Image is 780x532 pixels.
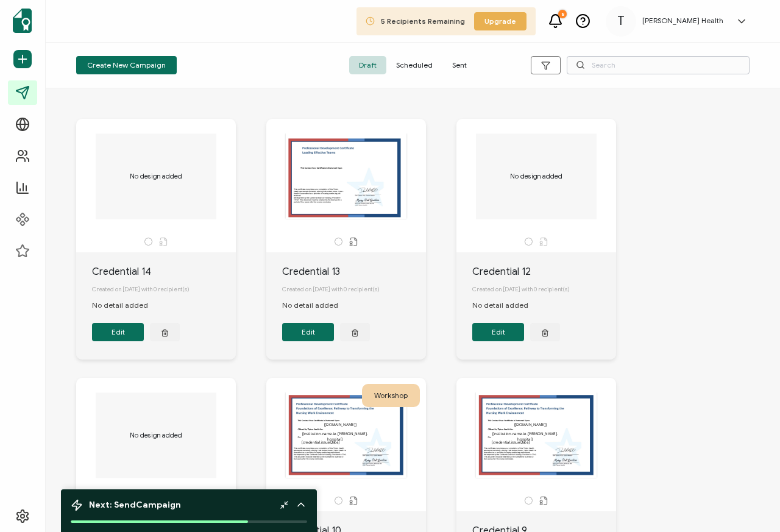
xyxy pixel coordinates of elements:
[472,323,524,341] button: Edit
[13,9,32,33] img: sertifier-logomark-colored.svg
[92,279,236,300] div: Created on [DATE] with 0 recipient(s)
[558,10,567,18] div: 8
[92,323,144,341] button: Edit
[642,16,723,25] h5: [PERSON_NAME] Health
[136,500,181,510] b: Campaign
[282,264,426,279] div: Credential 13
[349,56,386,74] span: Draft
[282,279,426,300] div: Created on [DATE] with 0 recipient(s)
[87,62,166,69] span: Create New Campaign
[617,12,625,30] span: T
[76,56,177,74] button: Create New Campaign
[472,264,616,279] div: Credential 12
[92,264,236,279] div: Credential 14
[442,56,477,74] span: Sent
[719,473,780,532] iframe: Chat Widget
[362,384,420,407] div: Workshop
[484,16,516,27] span: Upgrade
[386,56,442,74] span: Scheduled
[472,300,541,311] div: No detail added
[282,323,334,341] button: Edit
[89,500,181,510] span: Next: Send
[567,56,750,74] input: Search
[381,16,465,26] span: 5 Recipients Remaining
[92,300,160,311] div: No detail added
[282,300,350,311] div: No detail added
[472,279,616,300] div: Created on [DATE] with 0 recipient(s)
